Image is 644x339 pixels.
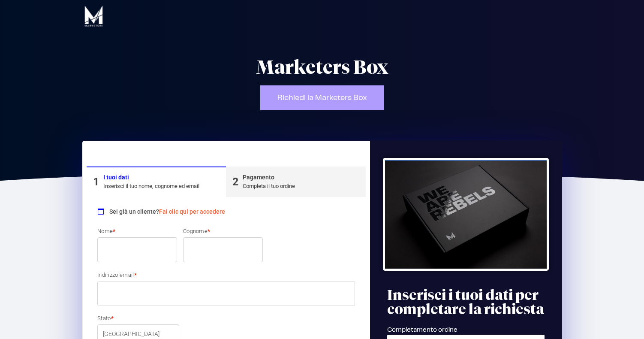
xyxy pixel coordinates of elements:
label: Stato [97,315,179,321]
div: 1 [93,174,99,190]
div: Sei già un cliente? [97,201,355,219]
div: Pagamento [243,173,295,182]
div: I tuoi dati [103,173,199,182]
label: Nome [97,228,177,234]
label: Cognome [183,228,263,234]
div: Inserisci il tuo nome, cognome ed email [103,182,199,191]
span: Completamento ordine [387,327,457,333]
div: Completa il tuo ordine [243,182,295,191]
a: Richiedi la Marketers Box [260,85,384,110]
a: Fai clic qui per accedere [159,208,225,215]
h2: Inserisci i tuoi dati per completare la richiesta [387,288,557,316]
span: Richiedi la Marketers Box [277,94,367,102]
label: Indirizzo email [97,272,355,278]
h2: Marketers Box [168,58,476,77]
a: 2PagamentoCompleta il tuo ordine [226,166,365,197]
div: 2 [232,174,238,190]
a: 1I tuoi datiInserisci il tuo nome, cognome ed email [87,166,226,197]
